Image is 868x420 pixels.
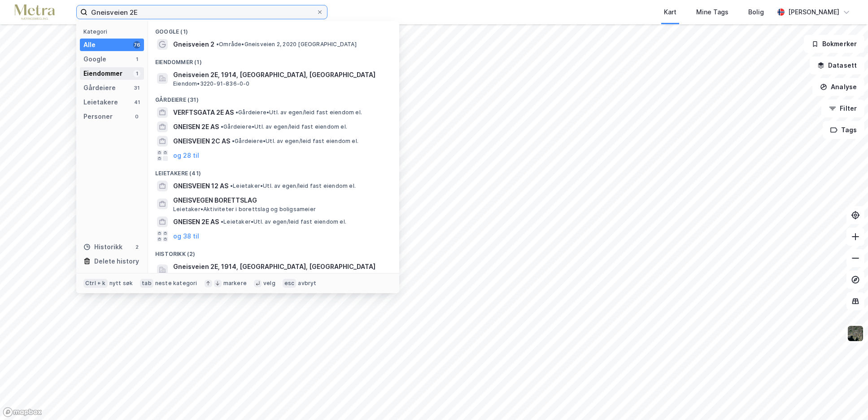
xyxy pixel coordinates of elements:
[14,4,55,20] img: metra-logo.256734c3b2bbffee19d4.png
[133,99,140,106] div: 41
[148,243,399,260] div: Historikk (2)
[173,150,199,161] button: og 28 til
[173,136,230,147] span: GNEISVEIEN 2C AS
[173,231,199,242] button: og 38 til
[83,68,122,79] div: Eiendommer
[83,54,106,65] div: Google
[823,377,868,420] iframe: Chat Widget
[812,78,864,96] button: Analyse
[230,182,233,189] span: •
[83,39,96,50] div: Alle
[3,407,42,417] a: Mapbox homepage
[83,111,113,122] div: Personer
[821,100,864,117] button: Filter
[216,41,357,48] span: Område • Gneisveien 2, 2020 [GEOGRAPHIC_DATA]
[664,7,676,17] div: Kart
[221,123,347,130] span: Gårdeiere • Utl. av egen/leid fast eiendom el.
[83,97,118,108] div: Leietakere
[173,272,250,279] span: Eiendom • 3220-91-836-0-0
[847,325,864,342] img: 9k=
[232,138,358,145] span: Gårdeiere • Utl. av egen/leid fast eiendom el.
[236,109,238,116] span: •
[173,107,234,118] span: VERFTSGATA 2E AS
[109,280,133,287] div: nytt søk
[173,69,388,80] span: Gneisveien 2E, 1914, [GEOGRAPHIC_DATA], [GEOGRAPHIC_DATA]
[173,80,250,87] span: Eiendom • 3220-91-836-0-0
[140,279,153,288] div: tab
[133,70,140,77] div: 1
[804,35,864,53] button: Bokmerker
[133,56,140,63] div: 1
[221,123,223,130] span: •
[133,84,140,91] div: 31
[173,216,219,227] span: GNEISEN 2E AS
[823,377,868,420] div: Kontrollprogram for chat
[221,218,223,225] span: •
[298,280,316,287] div: avbryt
[148,89,399,105] div: Gårdeiere (31)
[283,279,297,288] div: esc
[788,7,839,17] div: [PERSON_NAME]
[133,243,140,251] div: 2
[810,56,864,74] button: Datasett
[148,21,399,37] div: Google (1)
[133,41,140,48] div: 76
[133,113,140,120] div: 0
[173,261,388,272] span: Gneisveien 2E, 1914, [GEOGRAPHIC_DATA], [GEOGRAPHIC_DATA]
[155,280,197,287] div: neste kategori
[83,279,108,288] div: Ctrl + k
[87,5,316,19] input: Søk på adresse, matrikkel, gårdeiere, leietakere eller personer
[173,206,316,213] span: Leietaker • Aktiviteter i borettslag og boligsameier
[173,195,388,206] span: GNEISVEGEN BORETTSLAG
[173,39,214,50] span: Gneisveien 2
[83,242,122,252] div: Historikk
[696,7,728,17] div: Mine Tags
[221,218,346,225] span: Leietaker • Utl. av egen/leid fast eiendom el.
[823,121,864,139] button: Tags
[83,82,116,93] div: Gårdeiere
[173,121,219,132] span: GNEISEN 2E AS
[216,41,219,48] span: •
[94,256,139,267] div: Delete history
[263,280,275,287] div: velg
[230,182,356,190] span: Leietaker • Utl. av egen/leid fast eiendom el.
[748,7,764,17] div: Bolig
[223,280,247,287] div: markere
[232,138,235,144] span: •
[148,163,399,179] div: Leietakere (41)
[83,28,144,35] div: Kategori
[236,109,362,116] span: Gårdeiere • Utl. av egen/leid fast eiendom el.
[148,52,399,68] div: Eiendommer (1)
[173,181,228,191] span: GNEISVEIEN 12 AS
